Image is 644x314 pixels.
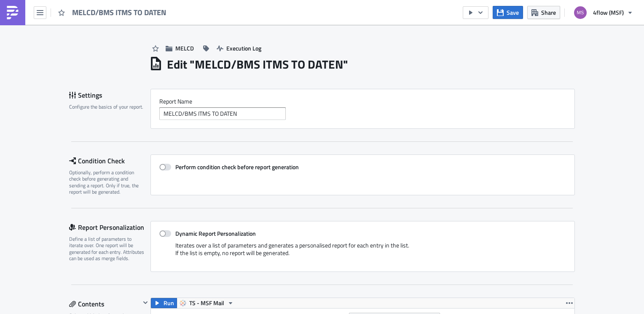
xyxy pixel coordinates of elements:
[493,6,523,19] button: Save
[161,42,198,55] button: MELCD
[72,8,167,17] span: MELCD/BMS ITMS TO DATEN
[159,242,566,263] div: Iterates over a list of parameters and generates a personalised report for each entry in the list...
[507,8,519,17] span: Save
[573,5,588,20] img: Avatar
[593,8,624,17] span: 4flow (MSF)
[569,3,638,22] button: 4flow (MSF)
[69,221,150,234] div: Report Personalization
[175,44,194,53] span: MELCD
[140,298,150,308] button: Hide content
[189,298,224,308] span: TS - MSF Mail
[226,44,261,53] span: Execution Log
[69,169,145,195] div: Optionally, perform a condition check before generating and sending a report. Only if true, the r...
[159,98,566,105] label: Report Nam﻿e
[175,162,299,171] strong: Perform condition check before report generation
[541,8,556,17] span: Share
[151,298,177,308] button: Run
[69,104,145,110] div: Configure the basics of your report.
[177,298,237,308] button: TS - MSF Mail
[69,236,145,262] div: Define a list of parameters to iterate over. One report will be generated for each entry. Attribu...
[69,89,150,101] div: Settings
[164,298,174,308] span: Run
[527,6,560,19] button: Share
[212,42,266,55] button: Execution Log
[167,57,348,72] h1: Edit " MELCD/BMS ITMS TO DATEN "
[69,298,140,310] div: Contents
[6,6,19,19] img: PushMetrics
[175,229,256,238] strong: Dynamic Report Personalization
[69,154,150,167] div: Condition Check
